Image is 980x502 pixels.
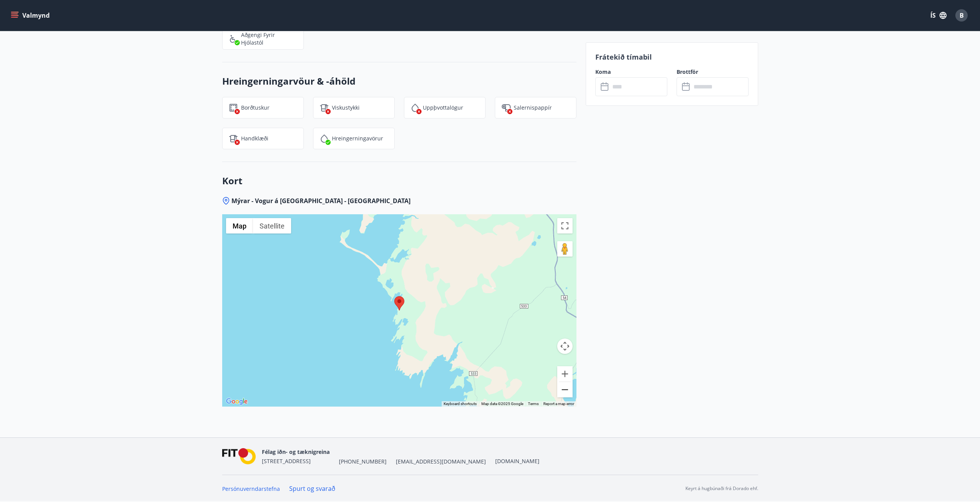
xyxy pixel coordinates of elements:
p: Frátekið tímabil [595,52,749,62]
button: Zoom out [557,382,573,397]
button: Map camera controls [557,339,573,354]
label: Brottför [677,68,749,76]
img: JsUkc86bAWErts0UzsjU3lk4pw2986cAIPoh8Yw7.svg [501,103,511,112]
button: B [952,6,971,25]
button: menu [9,8,53,22]
h3: Hreingerningarvöur & -áhöld [222,75,576,88]
p: Uppþvottalögur [423,104,463,112]
button: Keyboard shortcuts [444,401,477,407]
img: FPQVkF9lTnNbbaRSFyT17YYeljoOGk5m51IhT0bO.png [222,448,256,465]
img: 8IYIKVZQyRlUC6HQIIUSdjpPGRncJsz2RzLgWvp4.svg [229,34,238,43]
span: [STREET_ADDRESS] [262,457,311,465]
p: Borðtuskur [241,104,270,112]
img: y5Bi4hK1jQC9cBVbXcWRSDyXCR2Ut8Z2VPlYjj17.svg [410,103,420,112]
a: Open this area in Google Maps (opens a new window) [224,397,250,407]
span: [PHONE_NUMBER] [339,458,387,465]
a: Report a map error [543,402,574,406]
img: uiBtL0ikWr40dZiggAgPY6zIBwQcLm3lMVfqTObx.svg [229,134,238,143]
span: Mýrar - Vogur á [GEOGRAPHIC_DATA] - [GEOGRAPHIC_DATA] [231,197,410,205]
p: Salernispappír [514,104,552,112]
p: Hreingerningavörur [332,135,383,142]
span: [EMAIL_ADDRESS][DOMAIN_NAME] [396,458,486,465]
span: Félag iðn- og tæknigreina [262,448,330,455]
p: Keyrt á hugbúnaði frá Dorado ehf. [685,485,758,492]
h3: Kort [222,174,576,187]
img: FQTGzxj9jDlMaBqrp2yyjtzD4OHIbgqFuIf1EfZm.svg [229,103,238,112]
a: [DOMAIN_NAME] [495,457,539,465]
a: Persónuverndarstefna [222,485,280,492]
button: Zoom in [557,366,573,382]
img: Google [224,397,250,407]
button: Toggle fullscreen view [557,218,573,233]
button: Show street map [226,218,253,233]
button: Show satellite imagery [253,218,291,233]
label: Koma [595,68,667,76]
button: ÍS [926,8,951,22]
img: tIVzTFYizac3SNjIS52qBBKOADnNn3qEFySneclv.svg [320,103,329,112]
a: Spurt og svarað [289,484,335,493]
button: Drag Pegman onto the map to open Street View [557,241,573,257]
span: B [960,11,964,20]
a: Terms (opens in new tab) [528,402,539,406]
p: Aðgengi fyrir hjólastól [241,31,297,47]
p: Handklæði [241,135,268,142]
span: Map data ©2025 Google [481,402,523,406]
p: Viskustykki [332,104,360,112]
img: IEMZxl2UAX2uiPqnGqR2ECYTbkBjM7IGMvKNT7zJ.svg [320,134,329,143]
